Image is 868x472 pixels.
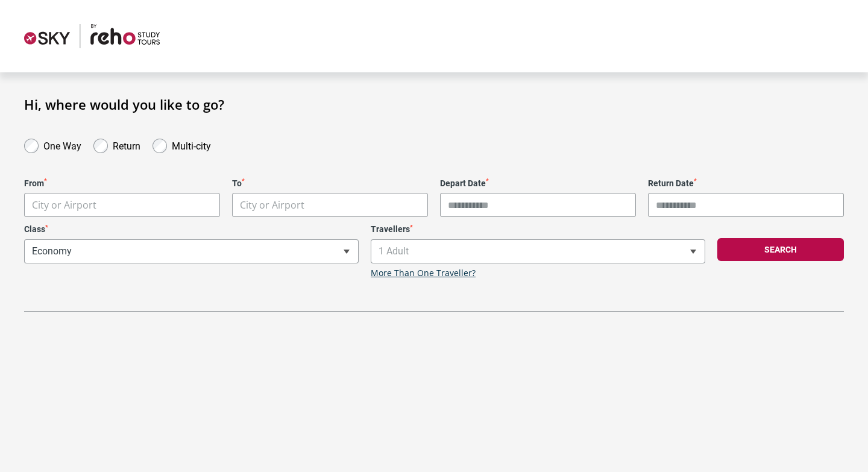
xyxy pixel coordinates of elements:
[440,178,636,189] label: Depart Date
[32,198,96,212] span: City or Airport
[25,240,358,263] span: Economy
[240,198,304,212] span: City or Airport
[24,96,844,112] h1: Hi, where would you like to go?
[43,137,81,152] label: One Way
[233,194,427,217] span: City or Airport
[25,194,219,217] span: City or Airport
[232,178,428,189] label: To
[371,224,705,234] label: Travellers
[371,239,705,263] span: 1 Adult
[371,268,476,278] a: More Than One Traveller?
[113,137,140,152] label: Return
[24,178,220,189] label: From
[232,193,428,217] span: City or Airport
[717,238,844,261] button: Search
[371,240,705,263] span: 1 Adult
[648,178,844,189] label: Return Date
[172,137,211,152] label: Multi-city
[24,239,359,263] span: Economy
[24,224,359,234] label: Class
[24,193,220,217] span: City or Airport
